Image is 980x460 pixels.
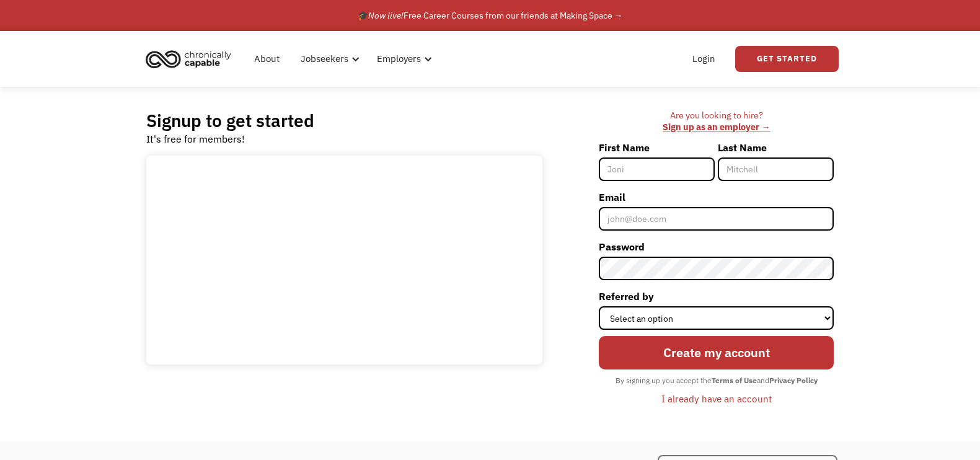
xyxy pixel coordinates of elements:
[735,46,839,72] a: Get Started
[609,373,824,389] div: By signing up you accept the and
[599,138,834,409] form: Member-Signup-Form
[685,39,723,79] a: Login
[146,110,314,131] h2: Signup to get started
[769,376,818,385] strong: Privacy Policy
[368,10,404,21] em: Now live!
[599,286,834,306] label: Referred by
[718,138,834,157] label: Last Name
[599,138,715,157] label: First Name
[599,110,834,133] div: Are you looking to hire? ‍
[652,388,781,409] a: I already have an account
[599,336,834,369] input: Create my account
[718,157,834,181] input: Mitchell
[661,391,772,406] div: I already have an account
[247,39,287,79] a: About
[377,51,421,66] div: Employers
[301,51,348,66] div: Jobseekers
[663,121,770,133] a: Sign up as an employer →
[599,207,834,231] input: john@doe.com
[599,187,834,207] label: Email
[146,131,245,146] div: It's free for members!
[599,237,834,257] label: Password
[358,8,623,23] div: 🎓 Free Career Courses from our friends at Making Space →
[369,39,436,79] div: Employers
[142,45,235,73] img: Chronically Capable logo
[293,39,363,79] div: Jobseekers
[599,157,715,181] input: Joni
[712,376,757,385] strong: Terms of Use
[142,45,241,73] a: home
